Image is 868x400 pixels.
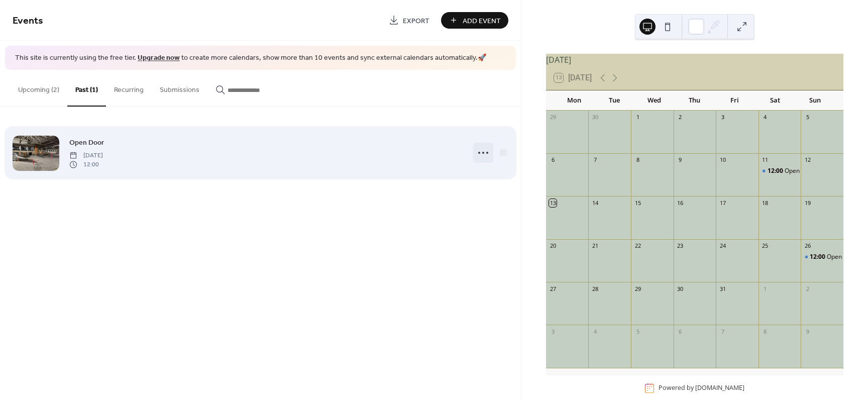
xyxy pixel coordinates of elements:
[463,16,501,26] span: Add Event
[69,137,104,148] span: Open Door
[546,54,843,66] div: [DATE]
[591,114,599,121] div: 30
[594,90,634,111] div: Tue
[801,253,843,261] div: Open Door
[13,11,43,31] span: Events
[69,151,103,160] span: [DATE]
[677,328,684,335] div: 6
[719,242,726,250] div: 24
[804,114,811,121] div: 5
[719,328,726,335] div: 7
[804,242,811,250] div: 26
[634,114,641,121] div: 1
[591,285,599,292] div: 28
[762,328,769,335] div: 8
[677,285,684,292] div: 30
[634,156,641,164] div: 8
[719,156,726,164] div: 10
[762,199,769,207] div: 18
[554,90,594,111] div: Mon
[719,114,726,121] div: 3
[441,12,508,29] button: Add Event
[719,285,726,292] div: 31
[15,53,486,63] span: This site is currently using the free tier. to create more calendars, show more than 10 events an...
[403,16,429,26] span: Export
[810,253,827,261] span: 12:00
[634,328,641,335] div: 5
[106,70,152,106] button: Recurring
[804,199,811,207] div: 19
[827,253,857,261] div: Open Door
[677,156,684,164] div: 9
[804,285,811,292] div: 2
[785,167,815,175] div: Open Door
[677,242,684,250] div: 23
[69,160,103,169] span: 12:00
[804,328,811,335] div: 9
[381,12,437,29] a: Export
[591,328,599,335] div: 4
[591,199,599,207] div: 14
[549,199,557,207] div: 13
[795,90,835,111] div: Sun
[549,285,557,292] div: 27
[677,199,684,207] div: 16
[67,70,106,107] button: Past (1)
[804,156,811,164] div: 12
[634,199,641,207] div: 15
[758,167,801,175] div: Open Door
[69,137,104,148] a: Open Door
[695,384,744,392] a: [DOMAIN_NAME]
[549,242,557,250] div: 20
[634,285,641,292] div: 29
[762,285,769,292] div: 1
[549,114,557,121] div: 29
[634,90,675,111] div: Wed
[634,242,641,250] div: 22
[762,114,769,121] div: 4
[755,90,795,111] div: Sat
[549,328,557,335] div: 3
[719,199,726,207] div: 17
[659,384,744,392] div: Powered by
[762,156,769,164] div: 11
[152,70,207,106] button: Submissions
[677,114,684,121] div: 2
[715,90,755,111] div: Fri
[10,70,67,106] button: Upcoming (2)
[591,242,599,250] div: 21
[138,51,180,65] a: Upgrade now
[768,167,785,175] span: 12:00
[549,156,557,164] div: 6
[675,90,715,111] div: Thu
[591,156,599,164] div: 7
[762,242,769,250] div: 25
